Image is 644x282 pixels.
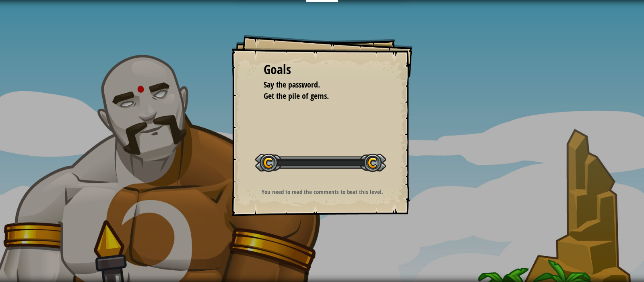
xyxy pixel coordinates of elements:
span: Say the password. [264,79,320,90]
li: Say the password. [254,79,378,91]
span: Get the pile of gems. [264,90,329,101]
li: Get the pile of gems. [254,90,378,102]
div: Goals [264,61,380,79]
p: You need to read the comments to beat this level. [242,188,403,196]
